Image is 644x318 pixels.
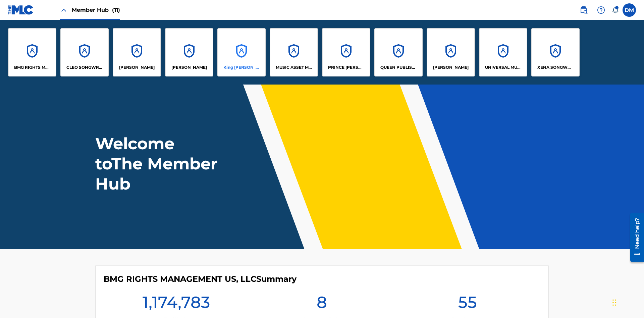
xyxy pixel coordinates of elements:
a: AccountsMUSIC ASSET MANAGEMENT (MAM) [270,28,318,76]
div: Drag [612,293,616,313]
h1: 1,174,783 [143,292,210,316]
img: MLC Logo [8,5,34,15]
a: AccountsUNIVERSAL MUSIC PUB GROUP [479,28,527,76]
p: King McTesterson [223,64,260,70]
p: XENA SONGWRITER [537,64,574,70]
img: Close [60,6,68,14]
iframe: Resource Center [625,210,644,265]
p: CLEO SONGWRITER [66,64,103,70]
p: ELVIS COSTELLO [119,64,155,70]
div: Help [594,3,608,17]
a: Public Search [577,3,590,17]
img: help [597,6,605,14]
a: AccountsKing [PERSON_NAME] [217,28,266,76]
img: search [580,6,588,14]
h1: 55 [458,292,477,316]
div: User Menu [623,3,636,17]
p: EYAMA MCSINGER [171,64,207,70]
a: Accounts[PERSON_NAME] [165,28,213,76]
p: QUEEN PUBLISHA [380,64,417,70]
a: AccountsPRINCE [PERSON_NAME] [322,28,370,76]
p: BMG RIGHTS MANAGEMENT US, LLC [14,64,51,70]
h4: BMG RIGHTS MANAGEMENT US, LLC [104,274,297,284]
p: RONALD MCTESTERSON [433,64,469,70]
a: Accounts[PERSON_NAME] [427,28,475,76]
a: AccountsXENA SONGWRITER [531,28,580,76]
div: Notifications [612,7,619,13]
span: Member Hub [72,6,120,14]
h1: 8 [317,292,327,316]
a: Accounts[PERSON_NAME] [113,28,161,76]
span: (11) [112,7,120,13]
a: AccountsQUEEN PUBLISHA [374,28,423,76]
h1: Welcome to The Member Hub [95,134,221,194]
iframe: Chat Widget [610,286,644,318]
p: UNIVERSAL MUSIC PUB GROUP [485,64,522,70]
p: PRINCE MCTESTERSON [328,64,365,70]
a: AccountsCLEO SONGWRITER [60,28,109,76]
a: AccountsBMG RIGHTS MANAGEMENT US, LLC [8,28,56,76]
p: MUSIC ASSET MANAGEMENT (MAM) [276,64,312,70]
